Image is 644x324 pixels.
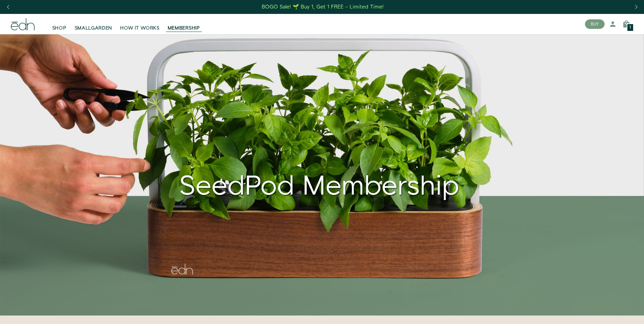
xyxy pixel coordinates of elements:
[52,25,67,32] span: SHOP
[262,3,384,11] div: BOGO Sale! 🌱 Buy 1, Get 1 FREE – Limited Time!
[71,17,116,32] a: SMALLGARDEN
[629,26,631,30] span: 1
[168,25,200,32] span: MEMBERSHIP
[116,17,163,32] a: HOW IT WORKS
[585,19,605,29] button: BUY
[164,17,204,32] a: MEMBERSHIP
[11,154,628,203] div: SeedPod Membership
[48,17,71,32] a: SHOP
[261,2,384,12] a: BOGO Sale! 🌱 Buy 1, Get 1 FREE – Limited Time!
[592,304,637,321] iframe: Opens a widget where you can find more information
[120,25,159,32] span: HOW IT WORKS
[75,25,112,32] span: SMALLGARDEN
